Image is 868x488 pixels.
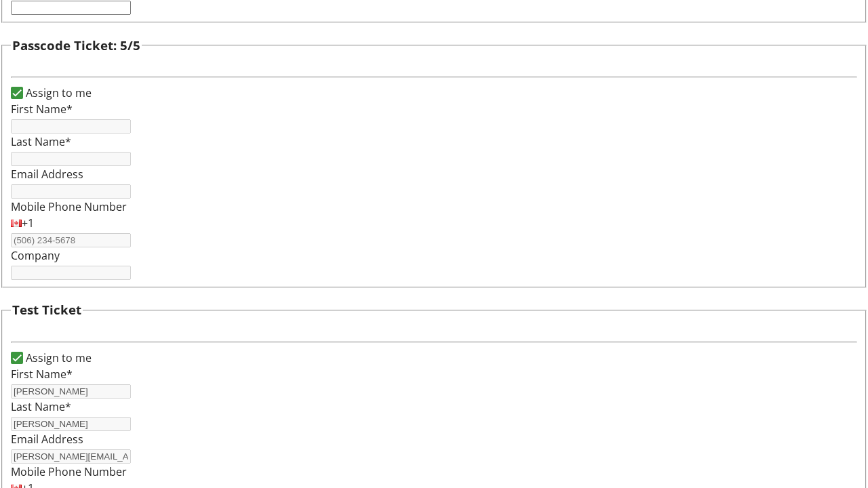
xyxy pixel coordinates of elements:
[11,134,71,149] label: Last Name*
[11,399,71,414] label: Last Name*
[11,248,60,263] label: Company
[11,233,131,247] input: (506) 234-5678
[11,102,73,117] label: First Name*
[11,367,73,382] label: First Name*
[12,300,81,319] h3: Test Ticket
[11,432,83,447] label: Email Address
[11,199,127,214] label: Mobile Phone Number
[12,36,140,55] h3: Passcode Ticket: 5/5
[11,464,127,479] label: Mobile Phone Number
[11,167,83,182] label: Email Address
[23,85,92,101] label: Assign to me
[23,350,92,366] label: Assign to me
